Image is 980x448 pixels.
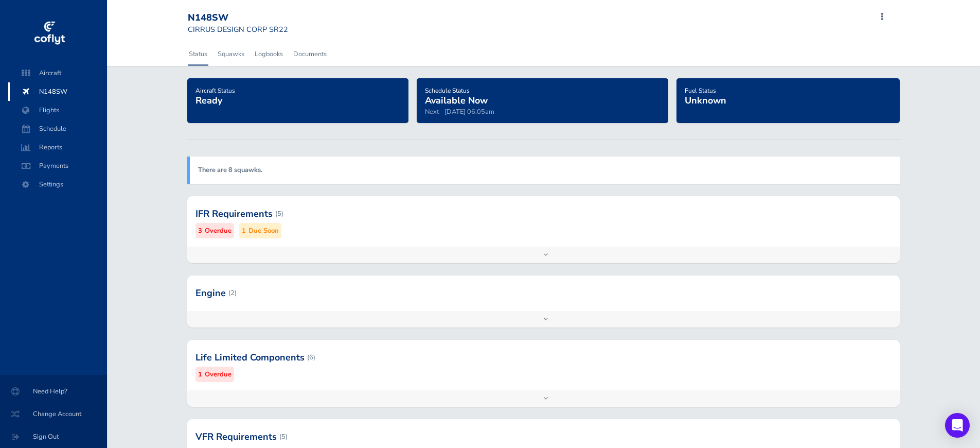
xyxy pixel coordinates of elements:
small: Overdue [205,226,231,236]
span: Aircraft Status [195,87,235,95]
small: CIRRUS DESIGN CORP SR22 [188,24,288,35]
a: There are 8 squawks. [198,165,262,175]
small: Overdue [205,369,231,380]
span: Reports [19,138,97,157]
span: Next - [DATE] 06:05am [425,107,494,116]
span: N148SW [19,82,97,101]
a: Logbooks [254,43,284,65]
span: Aircraft [19,64,97,82]
a: Schedule StatusAvailable Now [425,83,488,107]
span: Sign Out [12,427,95,446]
img: coflyt logo [32,18,66,49]
small: Due Soon [248,226,279,236]
div: N148SW [188,12,288,24]
span: Ready [195,94,222,107]
span: Schedule [19,119,97,138]
span: Need Help? [12,382,95,401]
span: Unknown [685,94,726,107]
span: Schedule Status [425,87,470,95]
span: Settings [19,175,97,194]
span: Change Account [12,405,95,423]
a: Documents [292,43,328,65]
span: Fuel Status [685,87,716,95]
a: Status [188,43,208,65]
span: Payments [19,157,97,175]
div: Open Intercom Messenger [945,413,970,438]
span: Flights [19,101,97,119]
a: Squawks [217,43,245,65]
span: Available Now [425,94,488,107]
